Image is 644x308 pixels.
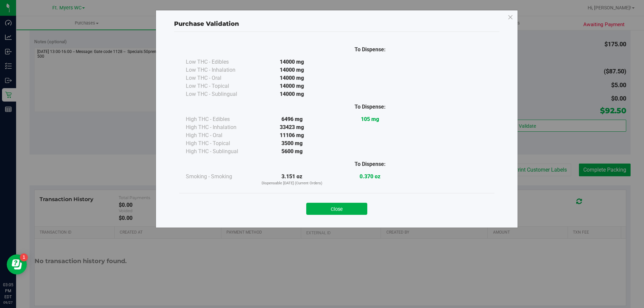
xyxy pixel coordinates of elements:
strong: 105 mg [361,116,379,122]
button: Close [306,203,367,215]
div: To Dispense: [331,103,409,111]
div: 5600 mg [253,147,331,156]
div: Low THC - Sublingual [186,90,253,98]
div: Low THC - Inhalation [186,66,253,74]
p: Dispensable [DATE] (Current Orders) [253,181,331,186]
div: 14000 mg [253,82,331,90]
div: High THC - Oral [186,131,253,139]
div: High THC - Topical [186,139,253,147]
div: To Dispense: [331,46,409,54]
div: 14000 mg [253,90,331,98]
strong: 0.370 oz [360,173,380,180]
div: Low THC - Topical [186,82,253,90]
div: Smoking - Smoking [186,173,253,181]
div: 14000 mg [253,74,331,82]
div: Low THC - Edibles [186,58,253,66]
span: Purchase Validation [174,20,239,27]
div: 14000 mg [253,66,331,74]
div: 14000 mg [253,58,331,66]
div: High THC - Inhalation [186,123,253,131]
iframe: Resource center [7,254,27,274]
div: 6496 mg [253,115,331,123]
div: Low THC - Oral [186,74,253,82]
div: 3500 mg [253,139,331,147]
div: 3.151 oz [253,173,331,186]
div: 33423 mg [253,123,331,131]
div: High THC - Edibles [186,115,253,123]
div: 11106 mg [253,131,331,139]
div: High THC - Sublingual [186,147,253,156]
iframe: Resource center unread badge [20,253,28,261]
div: To Dispense: [331,160,409,168]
